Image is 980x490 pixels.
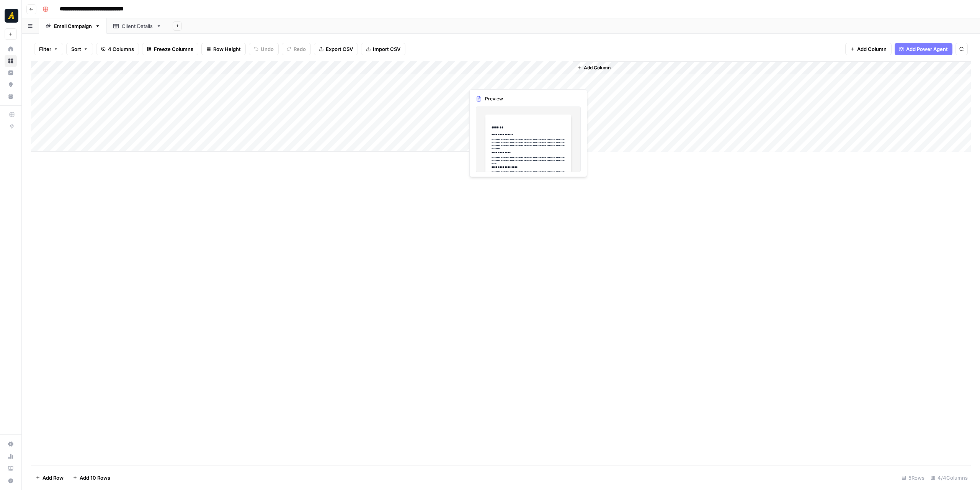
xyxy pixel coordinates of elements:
[5,462,17,475] a: Learning Hub
[5,90,17,103] a: Your Data
[68,472,115,484] button: Add 10 Rows
[373,45,400,53] span: Import CSV
[54,22,92,30] div: Email Campaign
[314,43,358,55] button: Export CSV
[31,472,68,484] button: Add Row
[96,43,139,55] button: 4 Columns
[857,45,887,53] span: Add Column
[71,45,81,53] span: Sort
[5,67,17,79] a: Insights
[249,43,279,55] button: Undo
[584,64,611,71] span: Add Column
[895,43,952,55] button: Add Power Agent
[361,43,405,55] button: Import CSV
[282,43,311,55] button: Redo
[5,79,17,91] a: Opportunities
[107,18,168,34] a: Client Details
[5,475,17,487] button: Help + Support
[80,474,110,482] span: Add 10 Rows
[294,45,306,53] span: Redo
[906,45,948,53] span: Add Power Agent
[5,43,17,55] a: Home
[142,43,198,55] button: Freeze Columns
[213,45,241,53] span: Row Height
[108,45,134,53] span: 4 Columns
[39,18,107,34] a: Email Campaign
[5,438,17,450] a: Settings
[5,55,17,67] a: Browse
[928,472,971,484] div: 4/4 Columns
[154,45,193,53] span: Freeze Columns
[898,472,928,484] div: 5 Rows
[326,45,353,53] span: Export CSV
[39,45,51,53] span: Filter
[42,474,64,482] span: Add Row
[5,450,17,462] a: Usage
[5,9,18,23] img: Marketers in Demand Logo
[574,63,614,73] button: Add Column
[261,45,274,53] span: Undo
[122,22,153,30] div: Client Details
[66,43,93,55] button: Sort
[845,43,892,55] button: Add Column
[201,43,246,55] button: Row Height
[5,6,17,25] button: Workspace: Marketers in Demand
[34,43,63,55] button: Filter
